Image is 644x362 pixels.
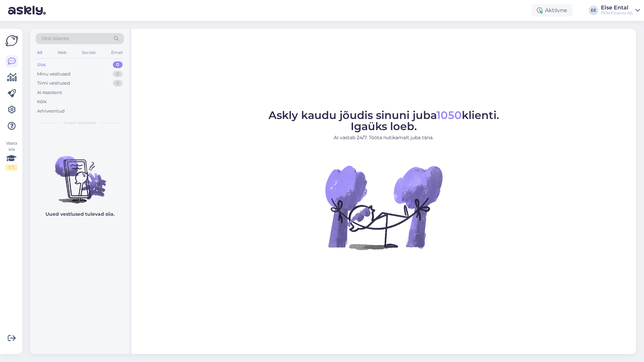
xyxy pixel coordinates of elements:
[113,80,123,87] div: 0
[37,98,47,105] div: Kõik
[36,48,43,57] div: All
[601,5,640,16] a: Else EntalTKM Finants AS
[110,48,124,57] div: Email
[113,61,123,68] div: 0
[5,34,18,47] img: Askly Logo
[113,71,123,78] div: 0
[37,108,65,115] div: Arhiveeritud
[37,89,62,96] div: AI Assistent
[5,140,18,171] div: Vaata siia
[5,164,18,171] div: 1 / 3
[42,35,69,42] span: Otsi kliente
[437,109,462,122] span: 1050
[589,6,598,15] div: EE
[601,5,633,10] div: Else Ental
[268,109,499,133] span: Askly kaudu jõudis sinuni juba klienti. Igaüks loeb.
[37,61,46,68] div: Uus
[37,80,70,87] div: Tiimi vestlused
[37,71,70,78] div: Minu vestlused
[601,10,633,16] div: TKM Finants AS
[56,48,68,57] div: Web
[80,48,97,57] div: Socials
[64,120,96,126] span: Uued vestlused
[532,4,573,17] div: Aktiivne
[323,147,444,268] img: No Chat active
[30,144,129,205] img: No chats
[45,211,115,218] p: Uued vestlused tulevad siia.
[268,134,499,141] p: AI vastab 24/7. Tööta nutikamalt juba täna.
